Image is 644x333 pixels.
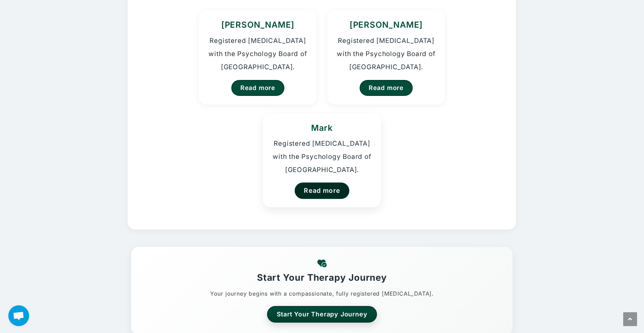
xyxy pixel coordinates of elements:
[207,19,308,31] h3: [PERSON_NAME]
[272,122,372,134] h3: Mark
[207,34,308,74] p: Registered [MEDICAL_DATA] with the Psychology Board of [GEOGRAPHIC_DATA].
[138,271,506,284] h3: Start Your Therapy Journey
[623,312,637,326] a: Scroll to the top of the page
[360,80,413,96] a: Read more about Homer
[138,288,506,299] p: Your journey begins with a compassionate, fully registered [MEDICAL_DATA].
[231,80,284,96] a: Read more about Kristina
[295,182,350,199] a: Read more about Mark
[267,306,377,323] a: Start your therapy journey
[336,19,436,31] h3: [PERSON_NAME]
[8,305,29,326] a: Open chat
[272,137,372,177] p: Registered [MEDICAL_DATA] with the Psychology Board of [GEOGRAPHIC_DATA].
[336,34,436,74] p: Registered [MEDICAL_DATA] with the Psychology Board of [GEOGRAPHIC_DATA].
